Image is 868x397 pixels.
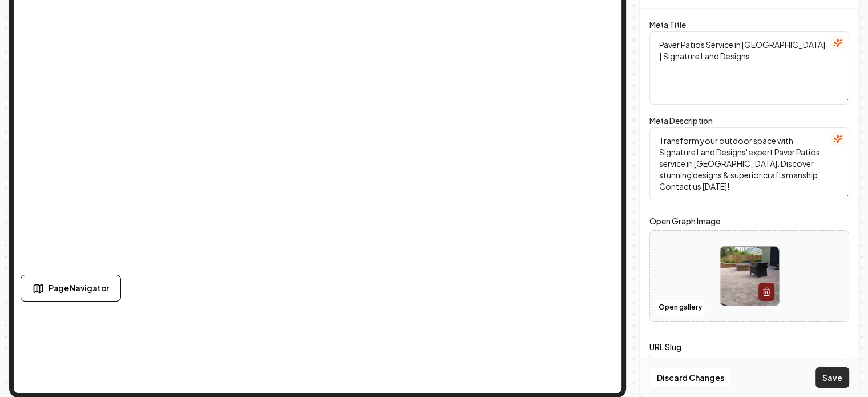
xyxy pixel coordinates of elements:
button: Save [815,367,849,388]
span: Page Navigator [49,282,109,294]
label: Meta Description [649,115,713,126]
button: Discard Changes [649,367,732,388]
label: URL Slug [649,342,681,352]
label: Open Graph Image [649,214,849,228]
button: Open gallery [655,298,706,316]
label: Meta Title [649,19,686,30]
button: Page Navigator [21,275,121,302]
img: image [720,247,779,306]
